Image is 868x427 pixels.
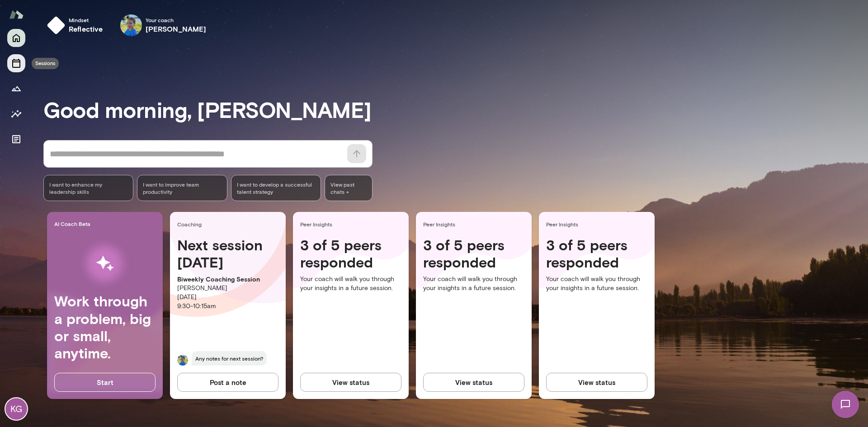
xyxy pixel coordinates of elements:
[423,221,528,228] span: Peer Insights
[325,175,373,201] span: View past chats ->
[300,221,405,228] span: Peer Insights
[9,6,24,23] img: Mento
[7,80,25,98] button: Growth Plan
[32,58,59,69] div: Sessions
[65,235,145,292] img: AI Workflows
[69,23,103,34] h6: reflective
[177,373,278,392] button: Post a note
[7,105,25,123] button: Insights
[49,181,127,195] span: I want to enhance my leadership skills
[54,220,159,227] span: AI Coach Beta
[54,373,156,392] button: Start
[137,175,227,201] div: I want to improve team productivity
[177,284,278,293] p: [PERSON_NAME]
[146,23,207,34] h6: [PERSON_NAME]
[54,292,156,362] h4: Work through a problem, big or small, anytime.
[47,16,65,34] img: mindset
[546,221,651,228] span: Peer Insights
[5,398,27,420] div: KG
[423,373,524,392] button: View status
[177,221,282,228] span: Coaching
[546,236,647,271] h4: 3 of 5 peers responded
[177,293,278,302] p: [DATE]
[177,236,278,271] h4: Next session [DATE]
[69,16,103,23] span: Mindset
[43,175,133,201] div: I want to enhance my leadership skills
[192,351,267,366] span: Any notes for next session?
[177,355,188,366] img: Lauren
[177,275,278,284] p: Biweekly Coaching Session
[423,275,524,293] p: Your coach will walk you through your insights in a future session.
[143,181,221,195] span: I want to improve team productivity
[7,130,25,148] button: Documents
[300,373,401,392] button: View status
[43,97,868,122] h3: Good morning, [PERSON_NAME]
[146,16,207,23] span: Your coach
[231,175,321,201] div: I want to develop a successful talent strategy
[120,14,142,36] img: Lauren Gambee
[7,29,25,47] button: Home
[177,302,278,311] p: 9:30 - 10:15am
[546,275,647,293] p: Your coach will walk you through your insights in a future session.
[237,181,315,195] span: I want to develop a successful talent strategy
[300,236,401,271] h4: 3 of 5 peers responded
[43,11,110,40] button: Mindsetreflective
[546,373,647,392] button: View status
[300,275,401,293] p: Your coach will walk you through your insights in a future session.
[7,54,25,72] button: Sessions
[114,11,213,40] div: Lauren GambeeYour coach[PERSON_NAME]
[423,236,524,271] h4: 3 of 5 peers responded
